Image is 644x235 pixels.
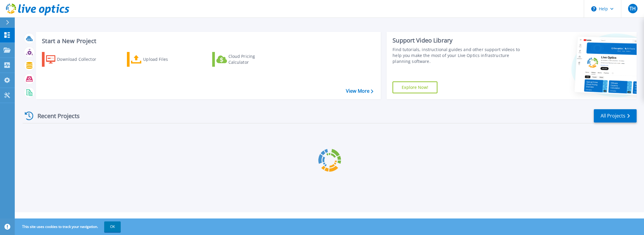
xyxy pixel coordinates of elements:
a: Download Collector [42,52,108,67]
a: Upload Files [127,52,193,67]
div: Find tutorials, instructional guides and other support videos to help you make the most of your L... [393,47,521,64]
a: Cloud Pricing Calculator [212,52,278,67]
span: This site uses cookies to track your navigation. [16,221,121,232]
h3: Start a New Project [42,38,373,44]
span: TH [630,6,636,11]
div: Download Collector [57,53,104,65]
div: Cloud Pricing Calculator [228,53,276,65]
a: View More [346,88,373,94]
div: Recent Projects [23,109,88,123]
div: Support Video Library [393,37,521,44]
button: OK [104,221,121,232]
a: All Projects [594,109,637,123]
a: Explore Now! [393,81,437,93]
div: Upload Files [143,53,190,65]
